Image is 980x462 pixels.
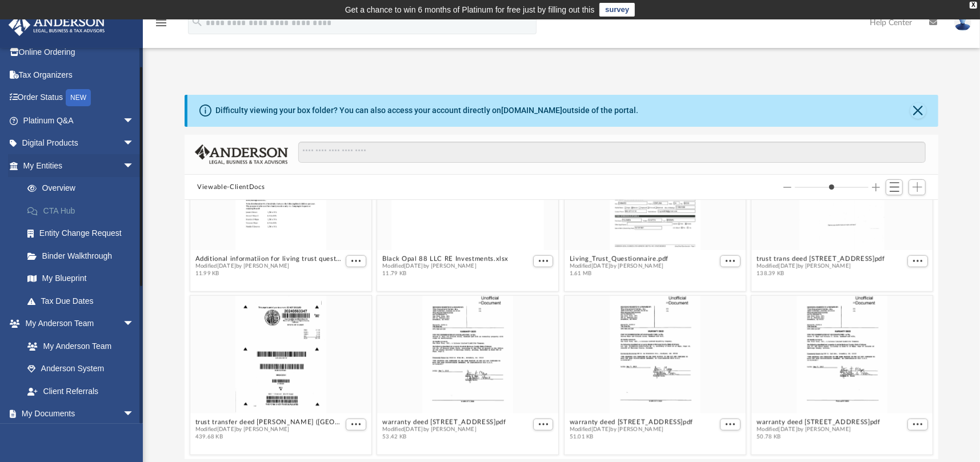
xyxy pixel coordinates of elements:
[721,255,741,267] button: More options
[382,433,506,441] span: 53.42 KB
[8,63,151,86] a: Tax Organizers
[16,267,146,290] a: My Blueprint
[382,426,506,433] span: Modified [DATE] by [PERSON_NAME]
[8,154,151,177] a: My Entitiesarrow_drop_down
[886,179,903,195] button: Switch to List View
[123,109,146,132] span: arrow_drop_down
[8,109,151,132] a: Platinum Q&Aarrow_drop_down
[195,419,343,426] button: trust transfer deed [PERSON_NAME] ([GEOGRAPHIC_DATA]).pdf
[570,419,693,426] button: warranty deed [STREET_ADDRESS]pdf
[8,132,151,155] a: Digital Productsarrow_drop_down
[346,419,367,431] button: More options
[570,433,693,441] span: 51.01 KB
[757,255,885,263] button: trust trans deed [STREET_ADDRESS]pdf
[16,290,151,312] a: Tax Due Dates
[345,3,595,17] div: Get a chance to win 6 months of Platinum for free just by filling out this
[16,380,146,403] a: Client Referrals
[197,182,265,192] button: Viewable-ClientDocs
[8,403,146,425] a: My Documentsarrow_drop_down
[123,154,146,178] span: arrow_drop_down
[16,222,151,245] a: Entity Change Request
[195,433,343,441] span: 439.68 KB
[570,255,669,263] button: Living_Trust_Questionnaire.pdf
[16,177,151,200] a: Overview
[215,105,638,116] div: Difficulty viewing your box folder? You can also access your account directly on outside of the p...
[533,419,554,431] button: More options
[570,263,669,270] span: Modified [DATE] by [PERSON_NAME]
[8,41,151,64] a: Online Ordering
[907,255,928,267] button: More options
[191,15,203,28] i: search
[346,255,367,267] button: More options
[66,89,91,106] div: NEW
[757,426,880,433] span: Modified [DATE] by [PERSON_NAME]
[757,433,880,441] span: 50.78 KB
[154,22,168,30] a: menu
[185,200,938,459] div: grid
[757,419,880,426] button: warranty deed [STREET_ADDRESS]pdf
[8,312,146,335] a: My Anderson Teamarrow_drop_down
[382,270,509,278] span: 11.79 KB
[757,263,885,270] span: Modified [DATE] by [PERSON_NAME]
[16,244,151,267] a: Binder Walkthrough
[909,179,926,195] button: Add
[16,335,140,357] a: My Anderson Team
[501,106,562,115] a: [DOMAIN_NAME]
[195,255,343,263] button: Additional informatiion for living trust questionnaire.docx
[533,255,554,267] button: More options
[123,403,146,426] span: arrow_drop_down
[123,132,146,155] span: arrow_drop_down
[757,270,885,278] span: 138.39 KB
[954,14,971,31] img: User Pic
[570,426,693,433] span: Modified [DATE] by [PERSON_NAME]
[123,312,146,336] span: arrow_drop_down
[795,183,869,191] input: Column size
[382,263,509,270] span: Modified [DATE] by [PERSON_NAME]
[382,255,509,263] button: Black Opal 88 LLC RE Investments.xlsx
[154,16,168,30] i: menu
[910,103,926,119] button: Close
[16,199,151,222] a: CTA Hub
[872,183,880,191] button: Increase column size
[382,419,506,426] button: warranty deed [STREET_ADDRESS]pdf
[783,183,791,191] button: Decrease column size
[195,270,343,278] span: 11.99 KB
[195,263,343,270] span: Modified [DATE] by [PERSON_NAME]
[599,3,635,17] a: survey
[570,270,669,278] span: 1.61 MB
[195,426,343,433] span: Modified [DATE] by [PERSON_NAME]
[970,2,977,9] div: close
[721,419,741,431] button: More options
[298,142,926,163] input: Search files and folders
[5,14,109,36] img: Anderson Advisors Platinum Portal
[16,357,146,380] a: Anderson System
[8,86,151,110] a: Order StatusNEW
